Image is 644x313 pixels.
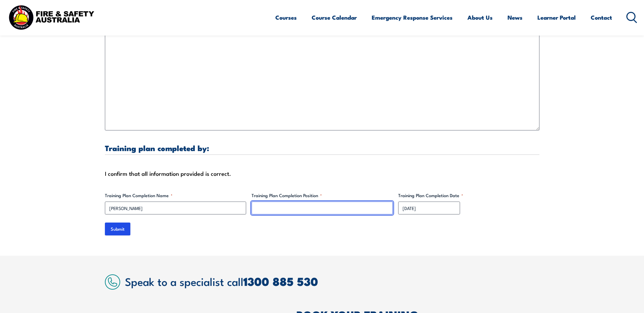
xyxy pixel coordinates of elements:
[537,8,576,26] a: Learner Portal
[105,168,539,179] div: I confirm that all information provided is correct.
[252,192,393,199] label: Training Plan Completion Position
[243,272,318,290] a: 1300 885 530
[508,8,522,26] a: News
[105,192,246,199] label: Training Plan Completion Name
[105,223,130,235] input: Submit
[312,8,357,26] a: Course Calendar
[398,202,460,214] input: dd/mm/yyyy
[591,8,612,26] a: Contact
[125,275,539,287] h2: Speak to a specialist call
[467,8,493,26] a: About Us
[398,192,539,199] label: Training Plan Completion Date
[275,8,297,26] a: Courses
[372,8,453,26] a: Emergency Response Services
[105,144,539,152] h3: Training plan completed by:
